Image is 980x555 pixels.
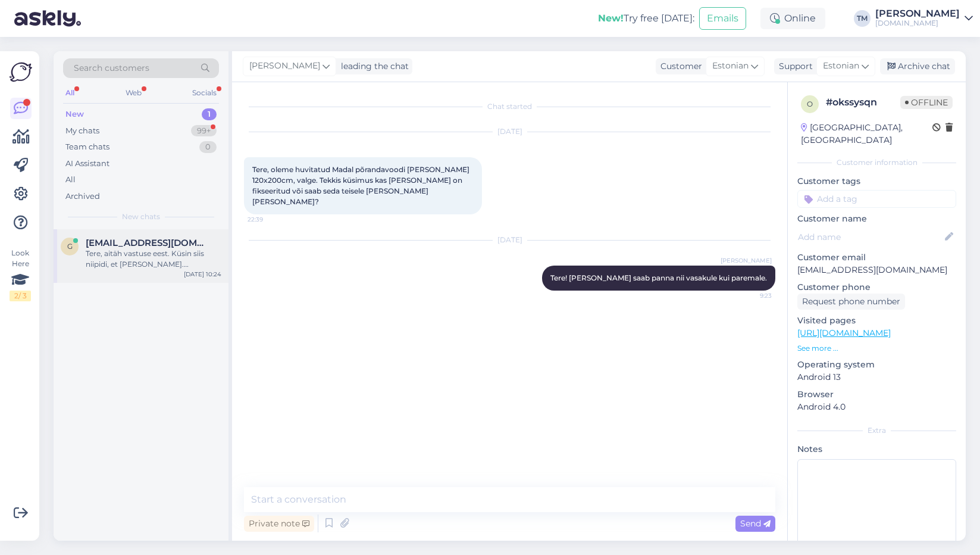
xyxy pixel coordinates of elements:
[244,126,775,137] div: [DATE]
[336,60,409,73] div: leading the chat
[598,13,624,24] b: New!
[807,99,813,108] span: o
[86,248,221,270] div: Tere, aitäh vastuse eest. Küsin siis niipidi, et [PERSON_NAME]. [PERSON_NAME] on voodi samapidi n...
[740,518,771,529] span: Send
[252,165,471,206] span: Tere, oleme huvitatud Madal põrandavoodi [PERSON_NAME] 120x200cm, valge. Tekkis küsimus kas [PERS...
[797,328,891,338] a: [URL][DOMAIN_NAME]
[797,358,956,371] p: Operating system
[699,7,746,30] button: Emails
[123,85,144,101] div: Web
[797,388,956,401] p: Browser
[10,248,31,301] div: Look Here
[65,174,76,186] div: All
[826,95,900,110] div: # okssysqn
[249,60,320,73] span: [PERSON_NAME]
[797,264,956,276] p: [EMAIL_ADDRESS][DOMAIN_NAME]
[797,314,956,327] p: Visited pages
[797,281,956,294] p: Customer phone
[797,425,956,436] div: Extra
[244,516,314,532] div: Private note
[199,141,217,153] div: 0
[797,157,956,168] div: Customer information
[74,62,149,74] span: Search customers
[797,443,956,456] p: Notes
[10,61,32,83] img: Askly Logo
[797,294,905,310] div: Request phone number
[65,108,84,120] div: New
[122,211,160,222] span: New chats
[65,125,99,137] div: My chats
[797,401,956,413] p: Android 4.0
[721,256,772,265] span: [PERSON_NAME]
[797,371,956,383] p: Android 13
[63,85,77,101] div: All
[727,291,772,300] span: 9:23
[202,108,217,120] div: 1
[244,101,775,112] div: Chat started
[598,11,694,26] div: Try free [DATE]:
[823,60,859,73] span: Estonian
[712,60,749,73] span: Estonian
[875,18,960,28] div: [DOMAIN_NAME]
[67,242,73,251] span: g
[797,251,956,264] p: Customer email
[875,9,973,28] a: [PERSON_NAME][DOMAIN_NAME]
[190,85,219,101] div: Socials
[875,9,960,18] div: [PERSON_NAME]
[86,238,209,248] span: gerlypikkor@gmail.com
[900,96,953,109] span: Offline
[184,270,221,279] div: [DATE] 10:24
[65,158,109,170] div: AI Assistant
[65,141,109,153] div: Team chats
[797,343,956,354] p: See more ...
[760,8,825,29] div: Online
[798,230,943,244] input: Add name
[801,121,932,146] div: [GEOGRAPHIC_DATA], [GEOGRAPHIC_DATA]
[65,191,100,202] div: Archived
[191,125,217,137] div: 99+
[244,235,775,245] div: [DATE]
[656,60,702,73] div: Customer
[10,291,31,301] div: 2 / 3
[248,215,292,224] span: 22:39
[797,190,956,208] input: Add a tag
[880,58,955,74] div: Archive chat
[774,60,813,73] div: Support
[797,213,956,225] p: Customer name
[550,273,767,282] span: Tere! [PERSON_NAME] saab panna nii vasakule kui paremale.
[797,175,956,188] p: Customer tags
[854,10,871,27] div: TM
